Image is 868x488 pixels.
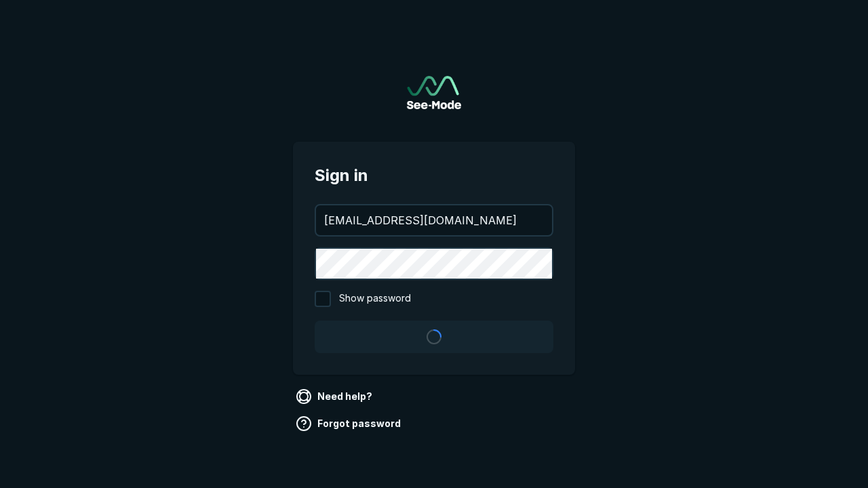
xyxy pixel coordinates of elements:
span: Sign in [315,163,553,188]
img: See-Mode Logo [407,76,461,109]
input: your@email.com [316,205,552,235]
a: Need help? [293,386,378,407]
a: Forgot password [293,413,406,434]
a: Go to sign in [407,76,461,109]
span: Show password [339,291,411,307]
